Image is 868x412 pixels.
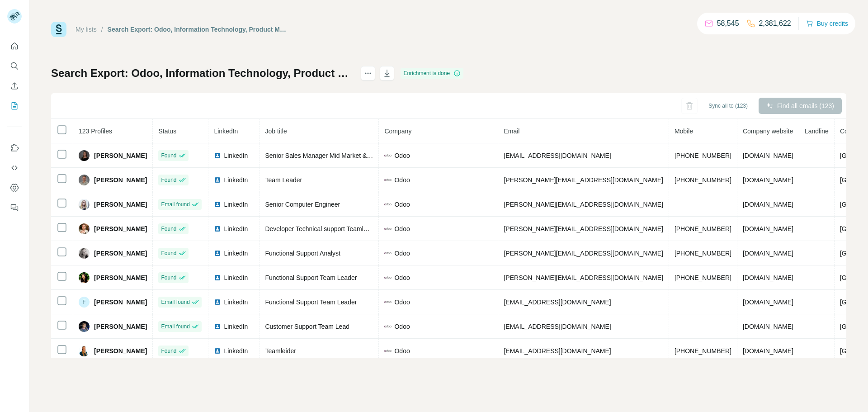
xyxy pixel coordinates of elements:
span: [PHONE_NUMBER] [675,152,731,159]
img: Avatar [79,150,90,161]
span: [DOMAIN_NAME] [743,347,793,355]
span: Found [161,347,176,355]
span: Odoo [394,175,410,185]
span: Found [161,249,176,257]
img: company-logo [384,252,392,254]
span: Team Leader [265,176,302,184]
span: Odoo [394,151,410,160]
span: [PHONE_NUMBER] [675,176,731,184]
img: LinkedIn logo [214,176,221,184]
span: [PERSON_NAME] [94,151,147,160]
span: LinkedIn [224,175,248,185]
span: Odoo [394,200,410,209]
span: LinkedIn [224,200,248,209]
span: Developer Technical support Teamleader [265,225,379,232]
span: [PHONE_NUMBER] [675,274,731,281]
span: [PHONE_NUMBER] [675,225,731,232]
span: [DOMAIN_NAME] [743,152,793,159]
img: LinkedIn logo [214,298,221,306]
span: [PERSON_NAME] [94,224,147,233]
img: company-logo [384,227,392,230]
span: [EMAIL_ADDRESS][DOMAIN_NAME] [504,152,611,159]
span: [DOMAIN_NAME] [743,250,793,257]
span: LinkedIn [224,346,248,355]
div: Search Export: Odoo, Information Technology, Product Management, Engineering, Senior, Experienced... [108,25,287,34]
img: LinkedIn logo [214,152,221,159]
span: LinkedIn [224,273,248,282]
span: LinkedIn [224,224,248,233]
span: [PERSON_NAME] [94,322,147,331]
img: company-logo [384,325,392,327]
span: [PERSON_NAME][EMAIL_ADDRESS][DOMAIN_NAME] [504,225,663,232]
img: LinkedIn logo [214,250,221,257]
img: company-logo [384,350,392,352]
span: Landline [805,128,829,135]
img: Surfe Logo [51,22,66,37]
span: Senior Computer Engineer [265,201,340,208]
img: company-logo [384,276,392,279]
span: [PERSON_NAME][EMAIL_ADDRESS][DOMAIN_NAME] [504,250,663,257]
button: Quick start [7,38,22,54]
span: [PERSON_NAME] [94,200,147,209]
img: LinkedIn logo [214,274,221,281]
img: Avatar [79,248,90,259]
img: Avatar [79,321,90,332]
div: F [79,297,90,308]
h1: Search Export: Odoo, Information Technology, Product Management, Engineering, Senior, Experienced... [51,66,353,81]
button: Buy credits [806,17,848,30]
button: Search [7,58,22,74]
button: Use Surfe on LinkedIn [7,140,22,156]
button: Dashboard [7,180,22,196]
span: 123 Profiles [79,128,112,135]
a: My lists [75,26,97,33]
span: LinkedIn [224,151,248,160]
span: Email [504,128,519,135]
span: [DOMAIN_NAME] [743,225,793,232]
span: LinkedIn [224,322,248,331]
button: Feedback [7,199,22,216]
span: Sync all to (123) [708,102,748,110]
span: Found [161,152,176,160]
img: Avatar [79,223,90,234]
span: [DOMAIN_NAME] [743,201,793,208]
div: Enrichment is done [401,68,463,79]
button: Sync all to (123) [702,99,754,113]
button: Enrich CSV [7,78,22,94]
span: [DOMAIN_NAME] [743,274,793,281]
img: company-logo [384,179,392,181]
img: LinkedIn logo [214,225,221,232]
span: Functional Support Team Leader [265,298,357,306]
span: [PERSON_NAME][EMAIL_ADDRESS][DOMAIN_NAME] [504,201,663,208]
span: Company [384,128,411,135]
span: Found [161,274,176,282]
span: [PERSON_NAME][EMAIL_ADDRESS][DOMAIN_NAME] [504,274,663,281]
span: Odoo [394,298,410,307]
p: 58,545 [717,18,739,29]
span: [PERSON_NAME][EMAIL_ADDRESS][DOMAIN_NAME] [504,176,663,184]
span: Email found [161,322,189,331]
img: company-logo [384,203,392,205]
span: Odoo [394,273,410,282]
span: [PERSON_NAME] [94,298,147,307]
span: Odoo [394,322,410,331]
span: Senior Sales Manager Mid Market & Corporate Department [265,152,431,159]
img: LinkedIn logo [214,347,221,355]
span: [DOMAIN_NAME] [743,298,793,306]
span: Email found [161,200,189,208]
span: [PHONE_NUMBER] [675,347,731,355]
span: [EMAIL_ADDRESS][DOMAIN_NAME] [504,323,611,330]
span: [PERSON_NAME] [94,346,147,355]
span: Status [158,128,176,135]
span: Odoo [394,224,410,233]
span: Teamleider [265,347,296,355]
span: LinkedIn [224,298,248,307]
img: Avatar [79,199,90,210]
span: Mobile [675,128,693,135]
span: [DOMAIN_NAME] [743,323,793,330]
span: [EMAIL_ADDRESS][DOMAIN_NAME] [504,298,611,306]
span: Job title [265,128,287,135]
img: Avatar [79,346,90,356]
span: Found [161,225,176,233]
span: Functional Support Team Leader [265,274,357,281]
span: [PERSON_NAME] [94,249,147,258]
